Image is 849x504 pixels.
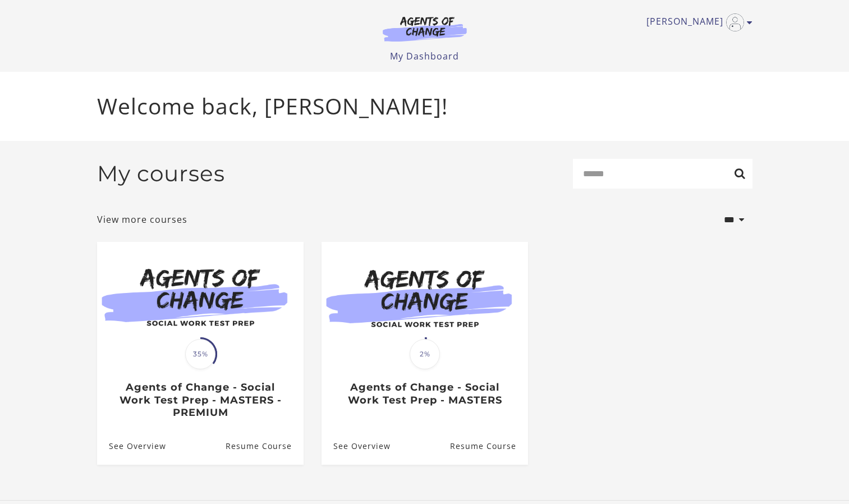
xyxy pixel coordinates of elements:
a: Agents of Change - Social Work Test Prep - MASTERS - PREMIUM: See Overview [97,428,166,464]
a: Agents of Change - Social Work Test Prep - MASTERS: See Overview [322,428,391,464]
a: Agents of Change - Social Work Test Prep - MASTERS - PREMIUM: Resume Course [225,428,303,464]
img: Agents of Change Logo [371,16,479,42]
span: 35% [185,339,215,369]
a: Toggle menu [646,13,747,31]
a: My Dashboard [390,50,459,62]
h3: Agents of Change - Social Work Test Prep - MASTERS - PREMIUM [109,381,291,419]
h3: Agents of Change - Social Work Test Prep - MASTERS [333,381,516,406]
a: View more courses [97,213,187,226]
a: Agents of Change - Social Work Test Prep - MASTERS: Resume Course [449,428,527,464]
h2: My courses [97,161,225,187]
p: Welcome back, [PERSON_NAME]! [97,90,752,123]
span: 2% [410,339,440,369]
